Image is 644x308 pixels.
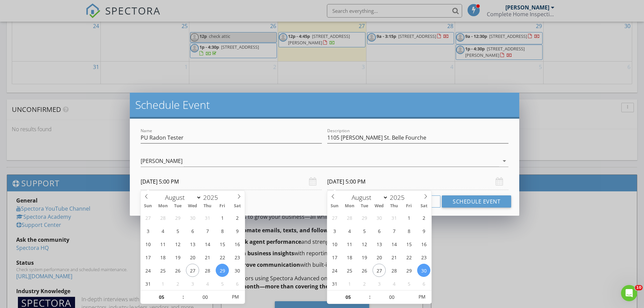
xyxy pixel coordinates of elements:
span: July 30, 2025 [186,211,199,224]
span: August 26, 2025 [358,264,371,277]
span: August 31, 2025 [328,277,341,290]
span: August 4, 2025 [343,224,356,237]
span: August 11, 2025 [343,237,356,251]
span: August 22, 2025 [402,251,415,264]
span: July 30, 2025 [373,211,386,224]
span: August 11, 2025 [156,237,169,251]
span: August 13, 2025 [186,237,199,251]
span: August 7, 2025 [387,224,401,237]
span: August 8, 2025 [402,224,415,237]
span: July 29, 2025 [358,211,371,224]
span: Wed [372,204,387,208]
span: Thu [200,204,215,208]
span: July 31, 2025 [201,211,214,224]
input: Select date [327,173,508,190]
span: August 20, 2025 [186,251,199,264]
span: August 21, 2025 [201,251,214,264]
span: August 6, 2025 [373,224,386,237]
span: August 18, 2025 [343,251,356,264]
input: Year [388,193,410,202]
span: August 4, 2025 [156,224,169,237]
div: [PERSON_NAME] [141,158,183,164]
span: August 22, 2025 [216,251,229,264]
span: July 31, 2025 [387,211,401,224]
span: September 2, 2025 [171,277,184,290]
span: August 25, 2025 [343,264,356,277]
span: August 28, 2025 [201,264,214,277]
span: August 16, 2025 [417,237,430,251]
span: August 25, 2025 [156,264,169,277]
span: August 1, 2025 [402,211,415,224]
span: Thu [387,204,402,208]
span: 10 [635,285,643,290]
span: Click to toggle [412,290,431,304]
span: August 23, 2025 [417,251,430,264]
span: September 1, 2025 [156,277,169,290]
span: August 24, 2025 [328,264,341,277]
span: July 29, 2025 [171,211,184,224]
span: August 5, 2025 [171,224,184,237]
span: August 12, 2025 [171,237,184,251]
span: August 2, 2025 [231,211,244,224]
span: August 30, 2025 [231,264,244,277]
span: Sun [327,204,342,208]
span: August 19, 2025 [171,251,184,264]
span: Tue [357,204,372,208]
span: Wed [185,204,200,208]
span: September 4, 2025 [387,277,401,290]
span: August 13, 2025 [373,237,386,251]
span: Sun [141,204,156,208]
span: August 14, 2025 [201,237,214,251]
span: Fri [215,204,230,208]
span: September 6, 2025 [417,277,430,290]
span: August 28, 2025 [387,264,401,277]
span: : [369,290,371,304]
span: August 29, 2025 [402,264,415,277]
span: August 23, 2025 [231,251,244,264]
span: August 14, 2025 [387,237,401,251]
span: August 8, 2025 [216,224,229,237]
span: July 28, 2025 [156,211,169,224]
input: Select date [141,173,322,190]
span: Click to toggle [226,290,244,304]
span: September 2, 2025 [358,277,371,290]
span: September 3, 2025 [373,277,386,290]
span: August 31, 2025 [141,277,154,290]
input: Year [201,193,224,202]
span: September 5, 2025 [216,277,229,290]
span: August 24, 2025 [141,264,154,277]
span: September 1, 2025 [343,277,356,290]
span: August 27, 2025 [373,264,386,277]
span: August 21, 2025 [387,251,401,264]
span: August 26, 2025 [171,264,184,277]
span: August 29, 2025 [216,264,229,277]
span: August 18, 2025 [156,251,169,264]
span: August 30, 2025 [417,264,430,277]
span: September 5, 2025 [402,277,415,290]
span: August 10, 2025 [141,237,154,251]
span: August 20, 2025 [373,251,386,264]
span: September 3, 2025 [186,277,199,290]
span: August 1, 2025 [216,211,229,224]
span: August 5, 2025 [358,224,371,237]
span: Sat [416,204,431,208]
span: August 6, 2025 [186,224,199,237]
button: Schedule Event [442,195,511,208]
i: arrow_drop_down [500,157,508,165]
h2: Schedule Event [135,98,514,112]
span: Mon [156,204,170,208]
iframe: Intercom live chat [621,285,637,301]
span: September 4, 2025 [201,277,214,290]
span: Sat [230,204,245,208]
span: August 15, 2025 [402,237,415,251]
span: August 9, 2025 [417,224,430,237]
span: September 6, 2025 [231,277,244,290]
span: August 7, 2025 [201,224,214,237]
span: August 2, 2025 [417,211,430,224]
span: August 3, 2025 [141,224,154,237]
span: August 3, 2025 [328,224,341,237]
span: Fri [402,204,416,208]
span: August 17, 2025 [328,251,341,264]
span: : [182,290,184,304]
span: August 9, 2025 [231,224,244,237]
